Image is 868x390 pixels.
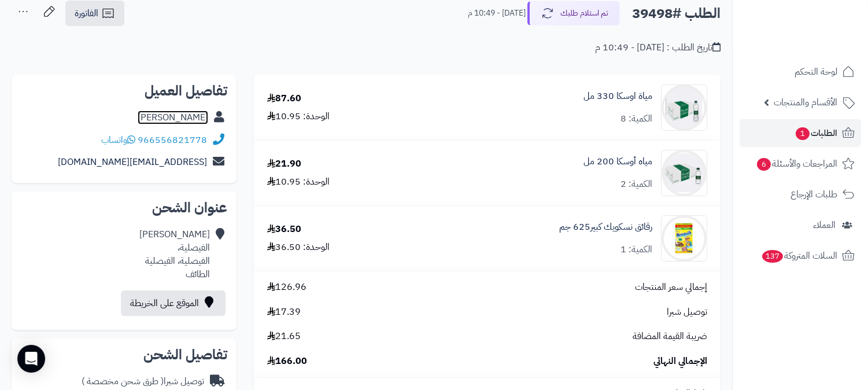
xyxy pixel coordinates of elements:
span: 17.39 [267,306,301,319]
span: 126.96 [267,281,306,294]
img: 4268864c407e38d2cfb97858aef252826fb7-90x90.jpg [662,215,707,262]
a: الطلبات1 [740,119,861,147]
button: تم استلام طلبك [527,1,620,25]
span: العملاء [813,217,836,233]
a: 966556821778 [138,133,207,147]
span: الطلبات [795,125,837,141]
div: الوحدة: 36.50 [267,241,330,254]
a: السلات المتروكة137 [740,242,861,270]
div: 36.50 [267,223,301,236]
span: 137 [762,250,783,263]
span: 6 [757,158,771,171]
div: الوحدة: 10.95 [267,110,330,123]
div: تاريخ الطلب : [DATE] - 10:49 م [595,41,721,54]
a: مياه أوسكا 200 مل [583,155,652,168]
div: الكمية: 1 [620,243,652,256]
a: طلبات الإرجاع [740,181,861,208]
div: 21.90 [267,157,301,171]
a: العملاء [740,211,861,239]
a: المراجعات والأسئلة6 [740,150,861,178]
a: [EMAIL_ADDRESS][DOMAIN_NAME] [58,155,207,169]
span: إجمالي سعر المنتجات [635,281,707,294]
a: [PERSON_NAME] [138,111,208,124]
span: طلبات الإرجاع [791,186,837,203]
a: الفاتورة [65,1,124,26]
span: 166.00 [267,355,307,368]
div: [PERSON_NAME] الفيصلية، الفيصلية، الفيصلية الطائف [139,228,210,281]
small: [DATE] - 10:49 م [468,8,526,19]
div: الوحدة: 10.95 [267,175,330,189]
span: الفاتورة [75,6,98,20]
span: لوحة التحكم [795,64,837,80]
a: واتساب [101,133,135,147]
span: الإجمالي النهائي [653,355,707,368]
div: توصيل شبرا [82,375,204,388]
h2: عنوان الشحن [21,201,227,215]
a: رقائق نسكويك كبير625 جم [559,220,652,234]
h2: تفاصيل الشحن [21,348,227,362]
img: 1746978639-826b091a-2191-47fa-b0d5-7e62e5f97ade-90x90.jpeg [662,150,707,196]
a: مياة اوسكا 330 مل [583,90,652,103]
div: الكمية: 2 [620,178,652,191]
span: ضريبة القيمة المضافة [633,330,707,343]
span: ( طرق شحن مخصصة ) [82,374,164,388]
span: السلات المتروكة [761,248,837,264]
h2: تفاصيل العميل [21,84,227,98]
span: 21.65 [267,330,301,343]
span: الأقسام والمنتجات [774,94,837,111]
a: لوحة التحكم [740,58,861,86]
span: توصيل شبرا [667,306,707,319]
div: 87.60 [267,92,301,105]
h2: الطلب #39498 [632,2,721,25]
span: المراجعات والأسئلة [756,156,837,172]
div: الكمية: 8 [620,112,652,126]
a: الموقع على الخريطة [121,290,226,316]
img: 1746543475-WhatsApp%20Image%202025-05-06%20at%205.57.28%20PM-90x90.jpeg [662,84,707,131]
span: 1 [796,127,810,140]
div: Open Intercom Messenger [17,345,45,373]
